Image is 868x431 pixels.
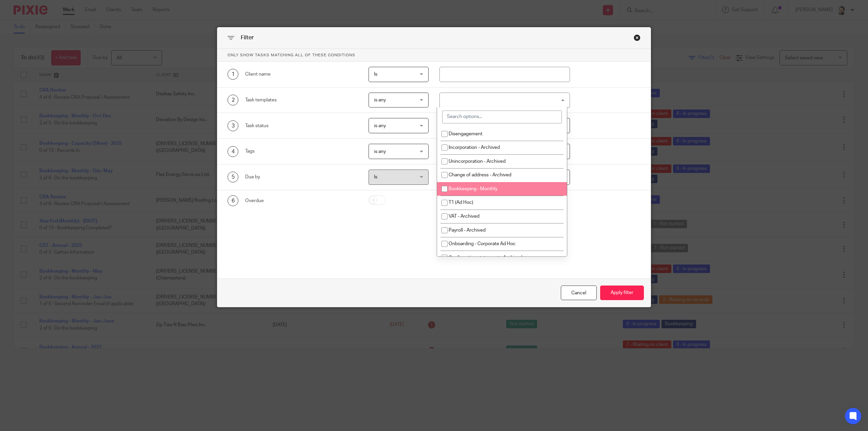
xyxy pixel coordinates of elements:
[449,255,522,260] span: Confirmation statement - Archived
[245,97,358,103] div: Task templates
[228,195,238,206] div: 6
[245,71,358,78] div: Client name
[449,228,486,233] span: Payroll - Archived
[374,98,386,102] span: is any
[245,174,358,180] div: Due by
[228,172,238,182] div: 5
[449,173,511,177] span: Change of address - Archived
[374,123,386,128] span: is any
[634,34,640,41] div: Close this dialog window
[245,148,358,155] div: Tags
[228,120,238,131] div: 3
[228,95,238,105] div: 2
[217,49,651,62] p: Only show tasks matching all of these conditions
[449,241,516,246] span: Onboarding - Corporate Ad Hoc
[228,146,238,157] div: 4
[449,214,479,219] span: VAT - Archived
[241,35,254,40] span: Filter
[449,132,482,136] span: Disengagement
[245,122,358,129] div: Task status
[600,286,644,300] button: Apply filter
[449,159,506,164] span: Unincorporation - Archived
[449,187,497,191] span: Bookkeeping - Monthly
[245,197,358,204] div: Overdue
[374,72,377,77] span: Is
[449,145,500,150] span: Incorporation - Archived
[561,286,597,300] div: Close this dialog window
[374,175,377,179] span: Is
[449,200,473,205] span: T1 (Ad Hoc)
[228,69,238,80] div: 1
[374,149,386,154] span: is any
[442,111,562,123] input: Search options...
